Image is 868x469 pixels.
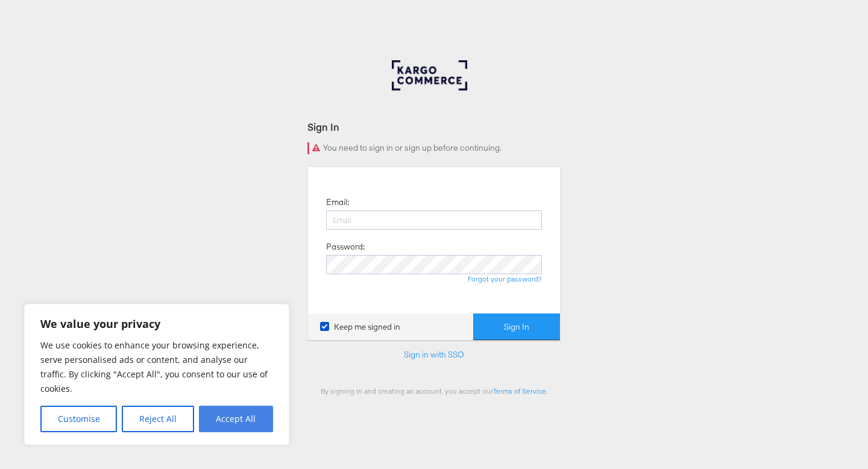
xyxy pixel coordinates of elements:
[326,241,365,253] label: Password:
[24,304,289,445] div: We value your privacy
[326,197,349,208] label: Email:
[40,406,117,432] button: Customise
[307,120,561,134] div: Sign In
[468,274,542,283] a: Forgot your password?
[40,316,273,331] p: We value your privacy
[199,406,273,432] button: Accept All
[326,210,542,230] input: Email
[307,142,561,154] div: You need to sign in or sign up before continuing.
[493,386,546,395] a: Terms of Service
[307,386,561,395] div: By signing in and creating an account, you accept our .
[404,349,464,360] a: Sign in with SSO
[473,313,560,341] button: Sign In
[40,338,273,396] p: We use cookies to enhance your browsing experience, serve personalised ads or content, and analys...
[122,406,193,432] button: Reject All
[320,321,400,333] label: Keep me signed in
